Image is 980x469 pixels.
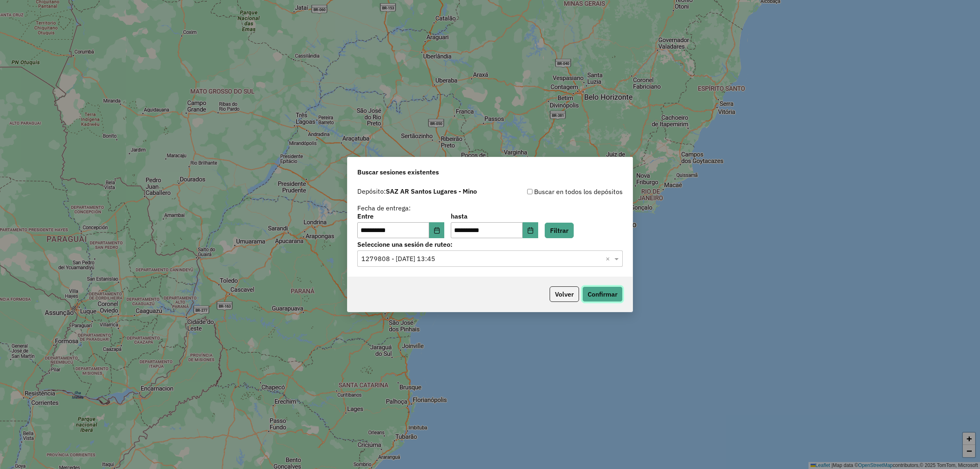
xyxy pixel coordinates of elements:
[550,286,579,302] button: Volver
[523,222,538,239] button: Choose Date
[429,222,445,239] button: Choose Date
[357,167,439,177] span: Buscar sesiones existentes
[490,187,623,197] div: Buscar en todos los depósitos
[545,223,574,238] button: Filtrar
[357,186,477,196] label: Depósito:
[606,254,612,264] span: Clear all
[386,187,477,195] strong: SAZ AR Santos Lugares - Mino
[451,211,538,221] label: hasta
[357,239,623,249] label: Seleccione una sesión de ruteo:
[582,286,623,302] button: Confirmar
[357,211,444,221] label: Entre
[357,203,411,213] label: Fecha de entrega:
